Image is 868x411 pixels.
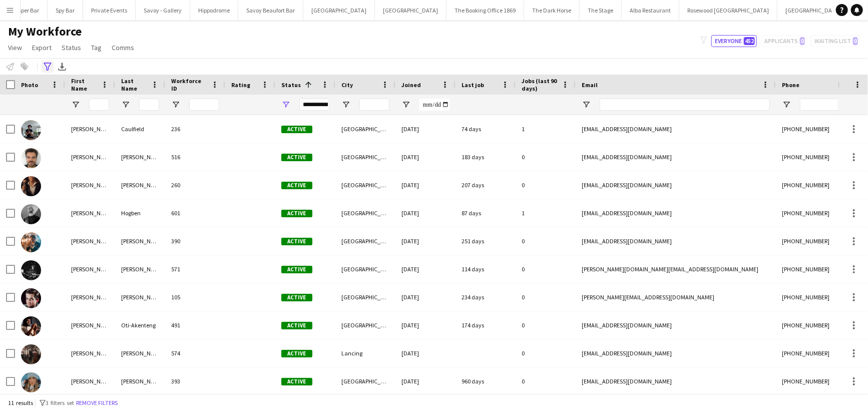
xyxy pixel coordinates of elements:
[281,210,312,217] span: Active
[71,77,97,92] span: First Name
[115,227,165,255] div: [PERSON_NAME]
[711,35,757,47] button: Everyone452
[65,255,115,283] div: [PERSON_NAME]
[576,227,776,255] div: [EMAIL_ADDRESS][DOMAIN_NAME]
[165,367,225,395] div: 393
[108,41,138,54] a: Comms
[395,143,456,171] div: [DATE]
[121,100,130,109] button: Open Filter Menu
[42,61,54,73] app-action-btn: Advanced filters
[281,238,312,245] span: Active
[115,115,165,143] div: Caulfield
[21,232,41,252] img: Harrison Cole
[165,311,225,339] div: 491
[189,99,219,111] input: Workforce ID Filter Input
[112,43,134,52] span: Comms
[281,154,312,161] span: Active
[622,1,679,20] button: Alba Restaurant
[395,367,456,395] div: [DATE]
[65,171,115,199] div: [PERSON_NAME]
[576,367,776,395] div: [EMAIL_ADDRESS][DOMAIN_NAME]
[21,372,41,392] img: Rosanne Duckworth
[516,227,576,255] div: 0
[115,339,165,367] div: [PERSON_NAME]
[71,100,80,109] button: Open Filter Menu
[456,311,516,339] div: 174 days
[83,1,136,20] button: Private Events
[516,115,576,143] div: 1
[522,77,558,92] span: Jobs (last 90 days)
[395,283,456,311] div: [DATE]
[335,199,395,227] div: [GEOGRAPHIC_DATA]
[21,176,41,196] img: Deanna Wilhelm
[395,171,456,199] div: [DATE]
[281,81,301,89] span: Status
[58,41,85,54] a: Status
[21,344,41,364] img: Katryna Abel
[21,81,38,89] span: Photo
[456,283,516,311] div: 234 days
[281,322,312,329] span: Active
[600,99,770,111] input: Email Filter Input
[87,41,106,54] a: Tag
[136,1,190,20] button: Savoy - Gallery
[401,81,421,89] span: Joined
[782,81,799,89] span: Phone
[21,204,41,224] img: Edward Hogben
[679,1,777,20] button: Rosewood [GEOGRAPHIC_DATA]
[582,81,598,89] span: Email
[21,148,41,168] img: Dan Coulthurst
[395,311,456,339] div: [DATE]
[524,1,580,20] button: The Dark Horse
[516,311,576,339] div: 0
[576,115,776,143] div: [EMAIL_ADDRESS][DOMAIN_NAME]
[456,143,516,171] div: 183 days
[115,143,165,171] div: [PERSON_NAME]
[231,81,250,89] span: Rating
[62,43,81,52] span: Status
[65,227,115,255] div: [PERSON_NAME]
[281,182,312,189] span: Active
[171,77,207,92] span: Workforce ID
[303,1,375,20] button: [GEOGRAPHIC_DATA]
[395,115,456,143] div: [DATE]
[516,143,576,171] div: 0
[462,81,484,89] span: Last job
[341,100,350,109] button: Open Filter Menu
[335,227,395,255] div: [GEOGRAPHIC_DATA]
[65,283,115,311] div: [PERSON_NAME]
[516,367,576,395] div: 0
[56,61,68,73] app-action-btn: Export XLSX
[375,1,447,20] button: [GEOGRAPHIC_DATA]
[395,199,456,227] div: [DATE]
[335,171,395,199] div: [GEOGRAPHIC_DATA]
[65,143,115,171] div: [PERSON_NAME]
[48,1,83,20] button: Spy Bar
[21,120,41,140] img: Chris Caulfield
[516,283,576,311] div: 0
[46,399,74,406] span: 3 filters set
[8,24,82,39] span: My Workforce
[456,115,516,143] div: 74 days
[395,255,456,283] div: [DATE]
[744,37,755,45] span: 452
[165,339,225,367] div: 574
[171,100,180,109] button: Open Filter Menu
[335,255,395,283] div: [GEOGRAPHIC_DATA]
[281,100,290,109] button: Open Filter Menu
[190,1,238,20] button: Hippodrome
[21,260,41,280] img: James Dickinson
[341,81,353,89] span: City
[576,311,776,339] div: [EMAIL_ADDRESS][DOMAIN_NAME]
[456,367,516,395] div: 960 days
[21,288,41,308] img: John Cervantes
[580,1,622,20] button: The Stage
[777,1,849,20] button: [GEOGRAPHIC_DATA]
[281,266,312,273] span: Active
[281,350,312,357] span: Active
[419,99,450,111] input: Joined Filter Input
[456,255,516,283] div: 114 days
[121,77,147,92] span: Last Name
[395,339,456,367] div: [DATE]
[447,1,524,20] button: The Booking Office 1869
